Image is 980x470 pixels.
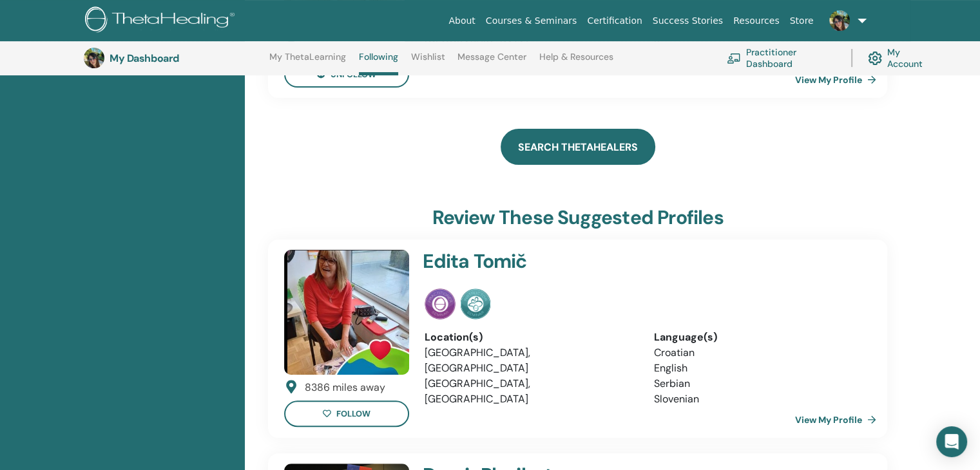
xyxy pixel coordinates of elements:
img: cog.svg [868,48,882,68]
li: Serbian [654,376,863,391]
button: follow [284,400,409,427]
a: My Account [868,44,933,72]
li: [GEOGRAPHIC_DATA], [GEOGRAPHIC_DATA] [425,376,634,407]
a: Resources [728,9,785,33]
div: Location(s) [425,330,634,345]
a: My ThetaLearning [269,52,346,72]
a: Help & Resources [539,52,613,72]
h3: Review these suggested profiles [432,206,724,229]
img: chalkboard-teacher.svg [727,53,741,63]
img: logo.png [85,6,239,35]
a: Search ThetaHealers [501,129,655,165]
img: default.jpg [284,250,409,375]
img: default.jpg [84,48,104,68]
a: About [443,9,480,33]
a: Practitioner Dashboard [727,44,836,72]
a: View My Profile [795,67,881,93]
a: Message Center [457,52,526,72]
a: Success Stories [648,9,728,33]
img: default.jpg [829,10,850,31]
li: Croatian [654,345,863,361]
a: Store [785,9,819,33]
div: 8386 miles away [305,380,385,395]
h4: Edita Tomič [423,250,789,273]
h3: My Dashboard [110,52,238,64]
li: [GEOGRAPHIC_DATA], [GEOGRAPHIC_DATA] [425,345,634,376]
a: Following [359,52,398,75]
li: Slovenian [654,391,863,407]
a: Courses & Seminars [481,9,582,33]
a: View My Profile [795,407,881,433]
li: English [654,361,863,376]
div: Open Intercom Messenger [936,426,967,457]
a: Wishlist [411,52,445,72]
a: Certification [582,9,647,33]
div: Language(s) [654,330,863,345]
